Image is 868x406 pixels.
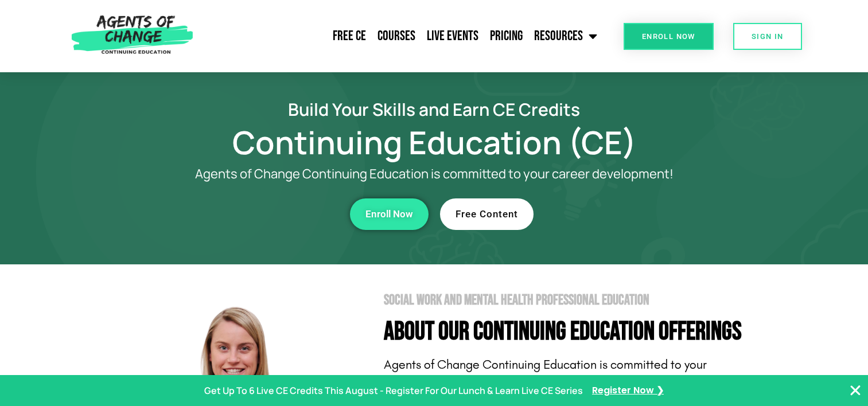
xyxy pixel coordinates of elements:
[624,23,714,50] a: Enroll Now
[327,22,372,50] a: Free CE
[848,384,862,397] button: Close Banner
[456,209,518,219] span: Free Content
[204,382,583,399] p: Get Up To 6 Live CE Credits This August - Register For Our Lunch & Learn Live CE Series
[384,319,761,345] h4: About Our Continuing Education Offerings
[384,293,761,307] h2: Social Work and Mental Health Professional Education
[642,33,695,40] span: Enroll Now
[752,33,784,40] span: SIGN IN
[440,198,534,230] a: Free Content
[350,198,429,230] a: Enroll Now
[107,129,761,155] h1: Continuing Education (CE)
[153,167,715,181] p: Agents of Change Continuing Education is committed to your career development!
[198,22,604,50] nav: Menu
[484,22,528,50] a: Pricing
[372,22,421,50] a: Courses
[421,22,484,50] a: Live Events
[107,101,761,118] h2: Build Your Skills and Earn CE Credits
[384,357,707,390] span: Agents of Change Continuing Education is committed to your continuing education needs!
[365,209,413,219] span: Enroll Now
[528,22,603,50] a: Resources
[592,382,664,399] a: Register Now ❯
[733,23,802,50] a: SIGN IN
